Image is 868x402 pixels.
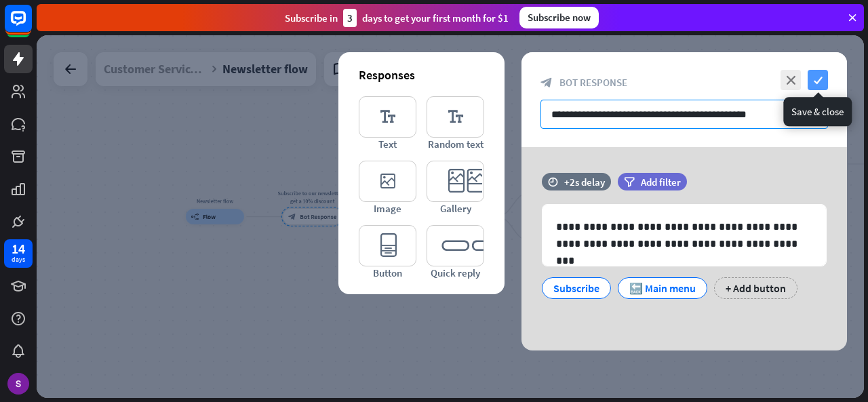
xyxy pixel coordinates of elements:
[808,70,828,90] i: check
[548,177,558,186] i: time
[12,243,25,255] div: 14
[11,5,52,46] button: Open LiveChat chat widget
[624,177,635,187] i: filter
[564,176,605,188] div: +2s delay
[641,176,681,188] span: Add filter
[12,255,25,264] div: days
[4,239,33,268] a: 14 days
[781,70,801,90] i: close
[553,278,599,298] div: Subscribe
[559,76,627,89] span: Bot Response
[519,7,599,28] div: Subscribe now
[629,278,696,298] div: 🔙 Main menu
[714,277,797,299] div: + Add button
[285,9,509,27] div: Subscribe in days to get your first month for $1
[343,9,357,27] div: 3
[540,77,553,89] i: block_bot_response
